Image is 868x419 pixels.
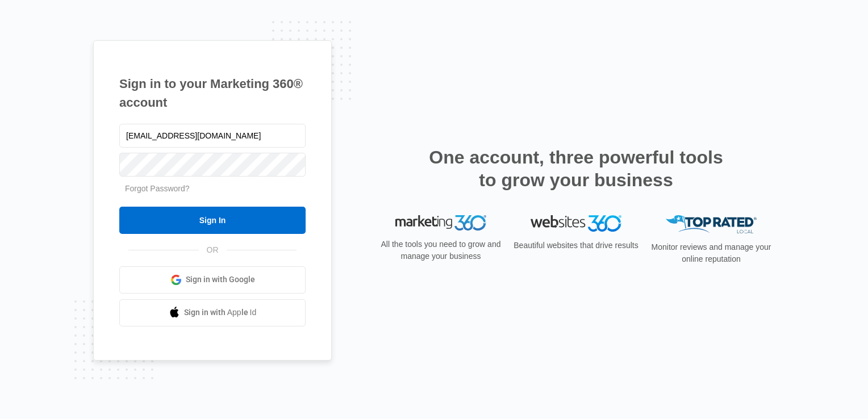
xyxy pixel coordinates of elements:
[199,244,227,256] span: OR
[186,274,255,286] span: Sign in with Google
[119,266,306,294] a: Sign in with Google
[531,215,621,232] img: Websites 360
[184,307,257,319] span: Sign in with Apple Id
[425,146,727,191] h2: One account, three powerful tools to grow your business
[395,215,486,231] img: Marketing 360
[512,240,640,252] p: Beautiful websites that drive results
[377,238,504,262] p: All the tools you need to grow and manage your business
[119,207,306,234] input: Sign In
[119,74,306,112] h1: Sign in to your Marketing 360® account
[648,241,775,265] p: Monitor reviews and manage your online reputation
[119,299,306,326] a: Sign in with Apple Id
[125,184,190,193] a: Forgot Password?
[119,124,306,148] input: Email
[666,215,757,234] img: Top Rated Local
